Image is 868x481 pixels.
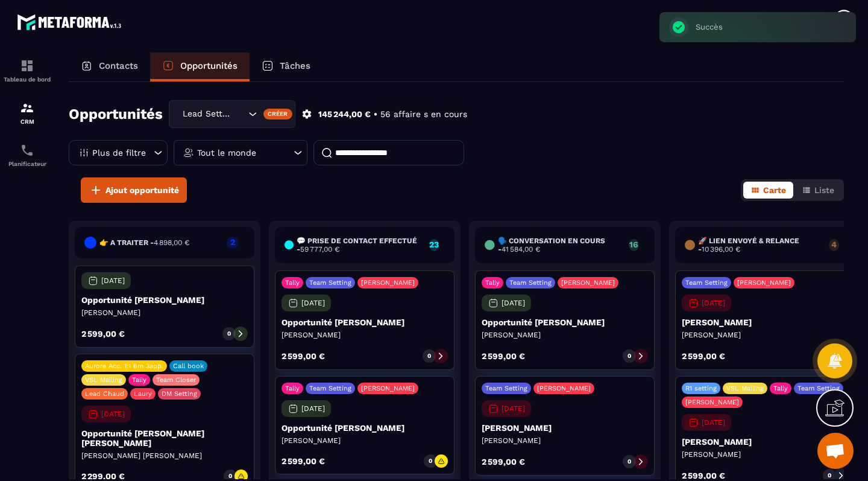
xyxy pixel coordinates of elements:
[281,457,325,465] p: 2 599,00 €
[81,451,248,460] p: [PERSON_NAME] [PERSON_NAME]
[773,384,788,392] p: Tally
[685,384,717,392] p: R1 setting
[627,352,631,360] p: 0
[482,423,648,433] p: [PERSON_NAME]
[726,384,764,392] p: VSL Mailing
[502,245,540,253] span: 41 584,00 €
[301,404,325,413] p: [DATE]
[227,238,239,246] p: 2
[685,279,728,287] p: Team Setting
[228,472,232,480] p: 0
[629,240,639,249] p: 16
[429,240,439,249] p: 23
[69,102,163,126] h2: Opportunités
[85,376,122,384] p: VSL Mailing
[482,317,648,327] p: Opportunité [PERSON_NAME]
[309,384,351,392] p: Team Setting
[81,472,125,480] p: 2 299,00 €
[101,276,125,285] p: [DATE]
[485,279,500,287] p: Tally
[297,237,423,253] h6: 💬 Prise de contact effectué -
[482,457,525,466] p: 2 599,00 €
[105,184,179,196] span: Ajout opportunité
[20,59,34,73] img: formation
[180,60,237,71] p: Opportunités
[197,148,256,157] p: Tout le monde
[150,53,250,81] a: Opportunités
[81,308,248,317] p: [PERSON_NAME]
[743,182,793,199] button: Carte
[682,450,848,459] p: [PERSON_NAME]
[561,279,615,287] p: [PERSON_NAME]
[817,433,854,469] div: Ouvrir le chat
[482,330,648,340] p: [PERSON_NAME]
[99,238,189,247] h6: 👉 A traiter -
[173,362,204,370] p: Call book
[3,161,51,167] p: Planificateur
[250,53,322,81] a: Tâches
[509,279,552,287] p: Team Setting
[485,384,527,392] p: Team Setting
[763,185,786,195] span: Carte
[828,471,831,480] p: 0
[3,49,51,92] a: formationformationTableau de bord
[81,330,125,338] p: 2 599,00 €
[81,428,248,448] p: Opportunité [PERSON_NAME] [PERSON_NAME]
[20,143,34,158] img: scheduler
[698,237,823,253] h6: 🚀 Lien envoyé & Relance -
[682,330,848,340] p: [PERSON_NAME]
[309,279,351,287] p: Team Setting
[502,299,525,307] p: [DATE]
[797,384,840,392] p: Team Setting
[92,148,146,157] p: Plus de filtre
[682,437,848,447] p: [PERSON_NAME]
[685,398,739,406] p: [PERSON_NAME]
[233,107,245,121] input: Search for option
[361,279,415,287] p: [PERSON_NAME]
[162,390,197,398] p: DM Setting
[280,60,310,71] p: Tâches
[627,457,631,466] p: 0
[374,109,377,120] p: •
[3,92,51,134] a: formationformationCRM
[3,134,51,176] a: schedulerschedulerPlanificateur
[3,118,51,125] p: CRM
[69,53,150,81] a: Contacts
[263,109,293,119] div: Créer
[154,238,189,247] span: 4 898,00 €
[794,182,841,199] button: Liste
[3,76,51,83] p: Tableau de bord
[281,317,448,327] p: Opportunité [PERSON_NAME]
[81,295,248,305] p: Opportunité [PERSON_NAME]
[281,330,448,340] p: [PERSON_NAME]
[281,436,448,445] p: [PERSON_NAME]
[285,384,300,392] p: Tally
[180,107,233,121] span: Lead Setting
[85,390,124,398] p: Lead Chaud
[482,352,525,360] p: 2 599,00 €
[682,471,725,480] p: 2 599,00 €
[702,299,725,307] p: [DATE]
[301,299,325,307] p: [DATE]
[361,384,415,392] p: [PERSON_NAME]
[737,279,791,287] p: [PERSON_NAME]
[482,436,648,445] p: [PERSON_NAME]
[814,185,834,195] span: Liste
[682,352,725,360] p: 2 599,00 €
[702,418,725,427] p: [DATE]
[285,279,300,287] p: Tally
[134,390,152,398] p: Laury
[227,330,231,338] p: 0
[101,410,125,418] p: [DATE]
[537,384,591,392] p: [PERSON_NAME]
[85,362,163,370] p: Aurore Acc. 1:1 6m 3app.
[20,101,34,115] img: formation
[380,109,467,120] p: 56 affaire s en cours
[132,376,146,384] p: Tally
[169,100,295,128] div: Search for option
[498,237,623,253] h6: 🗣️ Conversation en cours -
[281,352,325,360] p: 2 599,00 €
[156,376,196,384] p: Team Closer
[682,317,848,327] p: [PERSON_NAME]
[702,245,740,253] span: 10 396,00 €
